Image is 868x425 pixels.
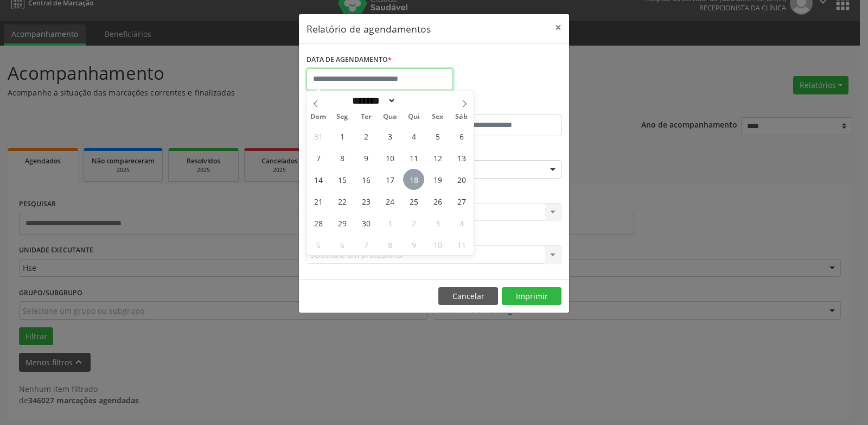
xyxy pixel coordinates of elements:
[307,22,431,36] h5: Relatório de agendamentos
[331,147,353,168] span: Setembro 8, 2025
[331,234,353,255] span: Outubro 6, 2025
[403,212,424,233] span: Outubro 2, 2025
[379,234,400,255] span: Outubro 8, 2025
[451,212,472,233] span: Outubro 4, 2025
[308,191,329,212] span: Setembro 21, 2025
[331,125,353,147] span: Setembro 1, 2025
[355,212,376,233] span: Setembro 30, 2025
[403,191,424,212] span: Setembro 25, 2025
[308,169,329,190] span: Setembro 14, 2025
[308,147,329,168] span: Setembro 7, 2025
[331,169,353,190] span: Setembro 15, 2025
[379,212,400,233] span: Outubro 1, 2025
[427,147,448,168] span: Setembro 12, 2025
[331,191,353,212] span: Setembro 22, 2025
[438,287,498,306] button: Cancelar
[378,113,402,120] span: Qua
[379,147,400,168] span: Setembro 10, 2025
[451,169,472,190] span: Setembro 20, 2025
[355,125,376,147] span: Setembro 2, 2025
[451,191,472,212] span: Setembro 27, 2025
[379,169,400,190] span: Setembro 17, 2025
[308,212,329,233] span: Setembro 28, 2025
[355,169,376,190] span: Setembro 16, 2025
[355,234,376,255] span: Outubro 7, 2025
[402,113,426,120] span: Qui
[308,125,329,147] span: Agosto 31, 2025
[308,234,329,255] span: Outubro 5, 2025
[403,169,424,190] span: Setembro 18, 2025
[379,191,400,212] span: Setembro 24, 2025
[403,147,424,168] span: Setembro 11, 2025
[427,169,448,190] span: Setembro 19, 2025
[451,125,472,147] span: Setembro 6, 2025
[330,113,354,120] span: Seg
[354,113,378,120] span: Ter
[355,147,376,168] span: Setembro 9, 2025
[427,212,448,233] span: Outubro 3, 2025
[355,191,376,212] span: Setembro 23, 2025
[307,113,330,120] span: Dom
[450,113,474,120] span: Sáb
[502,287,561,306] button: Imprimir
[451,234,472,255] span: Outubro 11, 2025
[547,14,569,41] button: Close
[451,147,472,168] span: Setembro 13, 2025
[427,191,448,212] span: Setembro 26, 2025
[427,125,448,147] span: Setembro 5, 2025
[396,95,432,106] input: Year
[403,234,424,255] span: Outubro 9, 2025
[437,98,561,115] label: ATÉ
[307,52,392,68] label: DATA DE AGENDAMENTO
[379,125,400,147] span: Setembro 3, 2025
[331,212,353,233] span: Setembro 29, 2025
[427,234,448,255] span: Outubro 10, 2025
[426,113,450,120] span: Sex
[403,125,424,147] span: Setembro 4, 2025
[348,95,396,106] select: Month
